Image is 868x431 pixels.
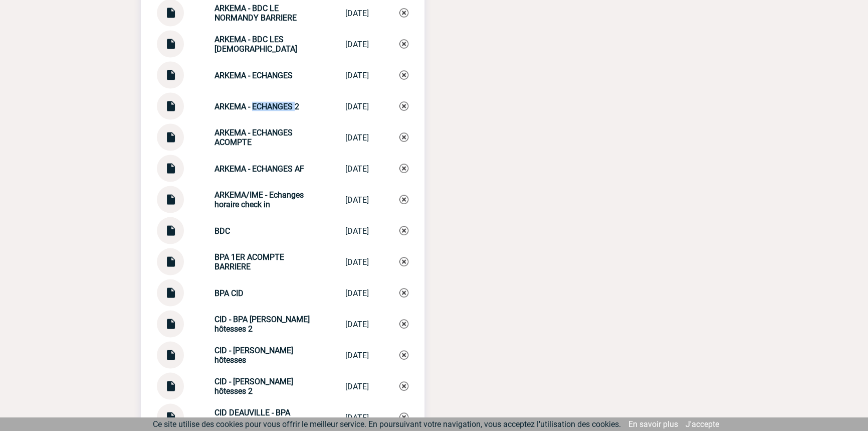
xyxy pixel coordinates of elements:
img: Supprimer [399,102,408,111]
div: [DATE] [345,102,369,111]
div: [DATE] [345,413,369,422]
strong: CID - [PERSON_NAME] hôtesses 2 [214,377,293,396]
strong: CID - BPA [PERSON_NAME] hôtesses 2 [214,315,310,334]
strong: CID - [PERSON_NAME] hôtesses [214,346,293,365]
strong: BPA 1ER ACOMPTE BARRIERE [214,252,284,271]
img: Supprimer [399,133,408,142]
div: [DATE] [345,71,369,80]
strong: CID DEAUVILLE - BPA Contrat avenant 1 [214,408,290,427]
div: [DATE] [345,40,369,49]
div: [DATE] [345,382,369,391]
img: Supprimer [399,320,408,329]
div: [DATE] [345,257,369,267]
strong: ARKEMA - BDC LES [DEMOGRAPHIC_DATA] [214,35,297,54]
strong: ARKEMA - BDC LE NORMANDY BARRIERE [214,4,297,23]
img: Supprimer [399,40,408,49]
div: [DATE] [345,164,369,174]
a: J'accepte [686,419,719,429]
div: [DATE] [345,351,369,360]
strong: ARKEMA - ECHANGES ACOMPTE [214,128,293,147]
img: Supprimer [399,351,408,360]
img: Supprimer [399,289,408,298]
strong: BPA CID [214,289,244,298]
img: Supprimer [399,71,408,80]
strong: ARKEMA - ECHANGES [214,71,293,80]
strong: BDC [214,226,230,236]
img: Supprimer [399,164,408,173]
strong: ARKEMA - ECHANGES 2 [214,102,299,111]
strong: ARKEMA - ECHANGES AF [214,164,304,174]
a: En savoir plus [628,419,678,429]
img: Supprimer [399,257,408,266]
div: [DATE] [345,289,369,298]
img: Supprimer [399,195,408,204]
div: [DATE] [345,9,369,18]
div: [DATE] [345,226,369,236]
div: [DATE] [345,195,369,205]
span: Ce site utilise des cookies pour vous offrir le meilleur service. En poursuivant votre navigation... [153,419,621,429]
strong: ARKEMA/IME - Echanges horaire check in [214,190,304,209]
div: [DATE] [345,133,369,142]
img: Supprimer [399,226,408,235]
div: [DATE] [345,320,369,329]
img: Supprimer [399,9,408,18]
img: Supprimer [399,382,408,391]
img: Supprimer [399,413,408,422]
